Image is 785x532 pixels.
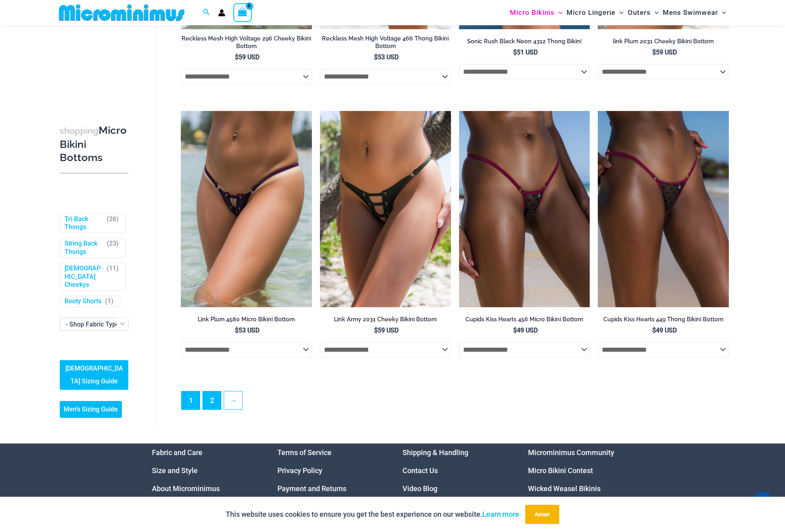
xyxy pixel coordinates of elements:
[181,391,729,414] nav: Product Pagination
[152,484,220,493] a: About Microminimus
[598,111,729,307] img: Cupids Kiss Hearts 449 Thong 01
[403,466,438,475] a: Contact Us
[181,111,312,307] img: Link Plum 4580 Micro 01
[152,448,202,457] a: Fabric and Care
[661,2,728,23] a: Mens SwimwearMenu ToggleMenu Toggle
[320,35,451,53] a: Reckless Mesh High Voltage 466 Thong Bikini Bottom
[651,2,659,23] span: Menu Toggle
[615,2,623,23] span: Menu Toggle
[374,326,378,334] span: $
[107,297,111,305] span: 1
[181,316,312,323] h2: Link Plum 4580 Micro Bikini Bottom
[652,48,677,56] bdi: 59 USD
[510,2,554,23] span: Micro Bikinis
[181,111,312,307] a: Link Plum 4580 Micro 01Link Plum 4580 Micro 02Link Plum 4580 Micro 02
[528,448,614,457] a: Microminimus Community
[403,443,508,498] aside: Footer Widget 3
[152,443,257,498] aside: Footer Widget 1
[566,2,615,23] span: Micro Lingerie
[60,126,99,136] span: shopping
[277,448,332,457] a: Terms of Service
[235,53,239,61] span: $
[56,4,188,22] img: MM SHOP LOGO FLAT
[107,215,119,232] span: ( )
[226,508,519,520] p: This website uses cookies to ensure you get the best experience on our website.
[105,297,113,306] span: ( )
[663,2,718,23] span: Mens Swimwear
[528,443,633,498] nav: Menu
[459,316,590,323] h2: Cupids Kiss Hearts 456 Micro Bikini Bottom
[277,443,383,498] aside: Footer Widget 2
[652,326,677,334] bdi: 49 USD
[233,3,252,22] a: View Shopping Cart, empty
[107,264,119,289] span: ( )
[152,466,198,475] a: Size and Style
[513,48,517,56] span: $
[224,391,242,409] a: →
[181,35,312,53] a: Reckless Mesh High Voltage 296 Cheeky Bikini Bottom
[652,326,656,334] span: $
[65,264,103,289] a: [DEMOGRAPHIC_DATA] Cheekys
[598,111,729,307] a: Cupids Kiss Hearts 449 Thong 01Cupids Kiss Hearts 323 Underwire Top 449 Thong 05Cupids Kiss Heart...
[320,111,451,307] img: Link Army 2031 Cheeky 01
[203,8,210,18] a: Search icon link
[181,35,312,50] h2: Reckless Mesh High Voltage 296 Cheeky Bikini Bottom
[109,215,116,223] span: 26
[374,53,378,61] span: $
[277,443,383,498] nav: Menu
[482,510,519,518] a: Learn more
[554,2,562,23] span: Menu Toggle
[235,326,239,334] span: $
[459,38,590,45] h2: Sonic Rush Black Neon 4312 Thong Bikini
[564,2,625,23] a: Micro LingerieMenu ToggleMenu Toggle
[277,484,346,493] a: Payment and Returns
[65,297,101,306] a: Booty Shorts
[182,391,200,409] span: Page 1
[235,53,259,61] bdi: 59 USD
[60,318,128,331] span: - Shop Fabric Type
[403,443,508,498] nav: Menu
[181,316,312,326] a: Link Plum 4580 Micro Bikini Bottom
[374,326,399,334] bdi: 59 USD
[65,215,103,232] a: Tri-Back Thongs
[60,401,122,418] a: Men’s Sizing Guide
[60,124,128,165] h3: Micro Bikini Bottoms
[528,443,633,498] aside: Footer Widget 4
[60,361,128,390] a: [DEMOGRAPHIC_DATA] Sizing Guide
[459,111,590,307] a: Cupids Kiss Hearts 456 Micro 01Cupids Kiss Hearts 323 Underwire Top 456 Micro 06Cupids Kiss Heart...
[626,2,661,23] a: OutersMenu ToggleMenu Toggle
[320,316,451,326] a: Link Army 2031 Cheeky Bikini Bottom
[218,9,225,16] a: Account icon link
[513,48,538,56] bdi: 51 USD
[528,484,601,493] a: Wicked Weasel Bikinis
[628,2,651,23] span: Outers
[718,2,726,23] span: Menu Toggle
[320,35,451,50] h2: Reckless Mesh High Voltage 466 Thong Bikini Bottom
[652,48,656,56] span: $
[513,326,517,334] span: $
[60,318,128,330] span: - Shop Fabric Type
[107,240,119,256] span: ( )
[459,38,590,48] a: Sonic Rush Black Neon 4312 Thong Bikini
[403,484,437,493] a: Video Blog
[277,466,322,475] a: Privacy Policy
[403,448,468,457] a: Shipping & Handling
[598,316,729,326] a: Cupids Kiss Hearts 449 Thong Bikini Bottom
[235,326,259,334] bdi: 53 USD
[507,1,729,24] nav: Site Navigation
[525,505,559,524] button: Accept
[508,2,564,23] a: Micro BikinisMenu ToggleMenu Toggle
[598,38,729,45] h2: link Plum 2031 Cheeky Bikini Bottom
[374,53,399,61] bdi: 53 USD
[320,111,451,307] a: Link Army 2031 Cheeky 01Link Army 2031 Cheeky 02Link Army 2031 Cheeky 02
[459,111,590,307] img: Cupids Kiss Hearts 456 Micro 01
[203,391,221,409] a: Page 2
[109,264,116,272] span: 11
[66,320,119,328] span: - Shop Fabric Type
[459,316,590,326] a: Cupids Kiss Hearts 456 Micro Bikini Bottom
[598,38,729,48] a: link Plum 2031 Cheeky Bikini Bottom
[65,240,103,256] a: String Back Thongs
[513,326,538,334] bdi: 49 USD
[320,316,451,323] h2: Link Army 2031 Cheeky Bikini Bottom
[109,240,116,247] span: 23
